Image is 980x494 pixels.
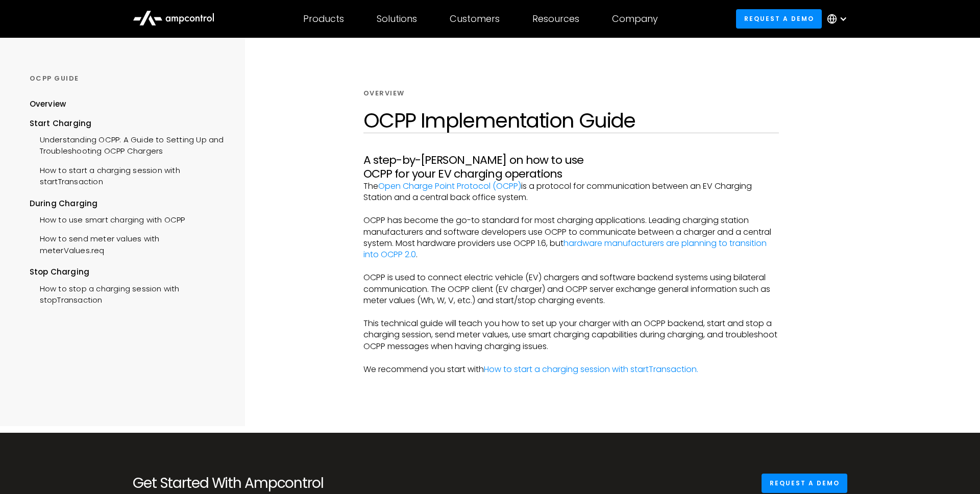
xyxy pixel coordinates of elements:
div: Resources [532,13,579,24]
a: How to use smart charging with OCPP [30,209,185,228]
a: Request a demo [762,474,847,492]
div: During Charging [30,198,226,209]
p: ‍ [363,204,779,215]
div: Customers [450,13,500,24]
a: How to send meter values with meterValues.req [30,229,226,259]
a: hardware manufacturers are planning to transition into OCPP 2.0 [363,237,767,260]
div: Company [612,13,658,24]
a: Open Charge Point Protocol (OCPP) [378,180,521,192]
p: ‍ [363,306,779,317]
div: OCPP GUIDE [30,74,226,83]
p: ‍ [363,261,779,272]
a: How to stop a charging session with stopTransaction [30,278,226,309]
p: This technical guide will teach you how to set up your charger with an OCPP backend, start and st... [363,318,779,352]
a: How to start a charging session with startTransaction [30,160,226,190]
p: ‍ [363,352,779,363]
div: Products [303,13,344,24]
a: Request a demo [736,9,822,28]
p: OCPP has become the go-to standard for most charging applications. Leading charging station manuf... [363,215,779,261]
div: Solutions [377,13,417,24]
h3: A step-by-[PERSON_NAME] on how to use OCPP for your EV charging operations [363,154,779,181]
p: OCPP is used to connect electric vehicle (EV) chargers and software backend systems using bilater... [363,272,779,306]
h2: Get Started With Ampcontrol [133,475,357,492]
div: Overview [30,99,66,110]
p: We recommend you start with [363,364,779,375]
a: Overview [30,99,66,118]
a: How to start a charging session with startTransaction. [484,363,698,375]
div: Overview [363,89,405,98]
a: Understanding OCPP: A Guide to Setting Up and Troubleshooting OCPP Chargers [30,129,226,160]
h1: OCPP Implementation Guide [363,108,779,133]
div: Start Charging [30,118,226,129]
p: The is a protocol for communication between an EV Charging Station and a central back office system. [363,181,779,204]
div: Stop Charging [30,267,226,278]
